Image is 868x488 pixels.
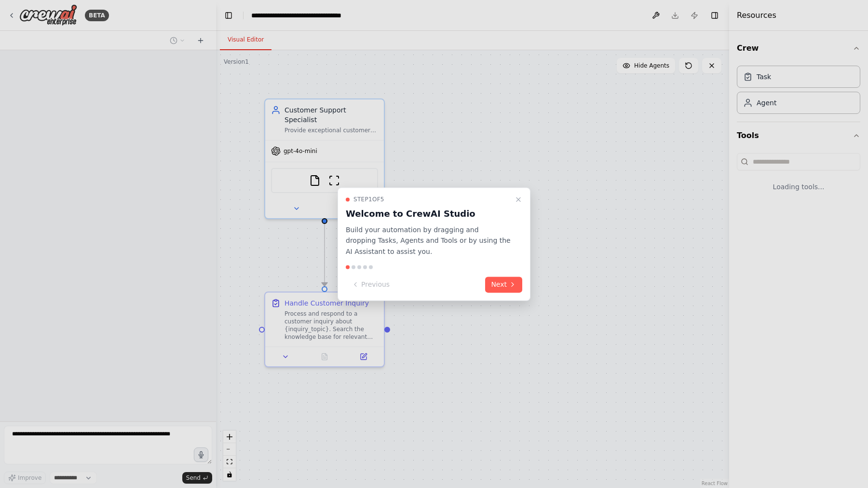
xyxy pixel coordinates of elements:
p: Build your automation by dragging and dropping Tasks, Agents and Tools or by using the AI Assista... [346,224,511,257]
button: Previous [346,277,395,293]
button: Close walkthrough [513,194,524,205]
button: Next [485,277,522,293]
button: Hide left sidebar [222,9,235,22]
h3: Welcome to CrewAI Studio [346,207,511,221]
span: Step 1 of 5 [353,195,384,203]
